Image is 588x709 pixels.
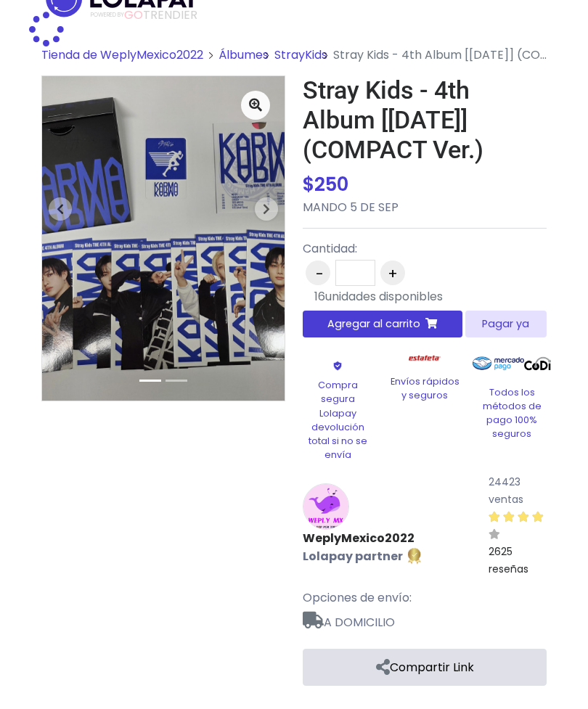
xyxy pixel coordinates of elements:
[303,199,547,216] p: MANDO 5 DE SEP
[303,649,547,686] a: Compartir Link
[303,311,462,337] button: Agregar al carrito
[314,171,348,197] span: 250
[465,311,547,337] button: Pagar ya
[477,385,547,441] p: Todos los métodos de pago 100% seguros
[42,76,285,400] img: medium_1756039851780.jpeg
[219,46,269,63] a: Álbumes
[303,378,372,462] p: Compra segura Lolapay devolución total si no se envía
[91,11,124,19] span: POWERED BY
[314,288,443,306] div: unidades disponibles
[303,549,403,565] b: Lolapay partner
[124,7,143,23] span: GO
[91,9,197,22] span: TRENDIER
[406,547,423,565] img: Lolapay partner
[317,361,359,371] img: Shield
[314,288,325,305] span: 16
[397,349,453,367] img: Estafeta Logo
[327,316,420,332] span: Agregar al carrito
[390,374,460,402] p: Envíos rápidos y seguros
[303,530,423,547] a: WeplyMexico2022
[303,75,547,164] h1: Stray Kids - 4th Album [[DATE]] (COMPACT Ver.)
[303,171,547,199] div: $
[380,261,405,285] button: +
[524,349,551,378] img: Codi Logo
[489,508,547,543] div: 4.85 / 5
[303,240,539,258] p: Cantidad:
[473,349,524,378] img: Mercado Pago Logo
[489,544,528,576] small: 2625 reseñas
[303,589,412,606] span: Opciones de envío:
[41,46,203,63] a: Tienda de WeplyMexico2022
[274,46,327,63] a: StrayKids
[303,607,547,631] span: A DOMICILIO
[303,483,349,530] img: WeplyMexico2022
[489,517,547,578] a: 2625 reseñas
[41,46,547,75] nav: breadcrumb
[489,475,523,507] small: 24423 ventas
[306,261,330,285] button: -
